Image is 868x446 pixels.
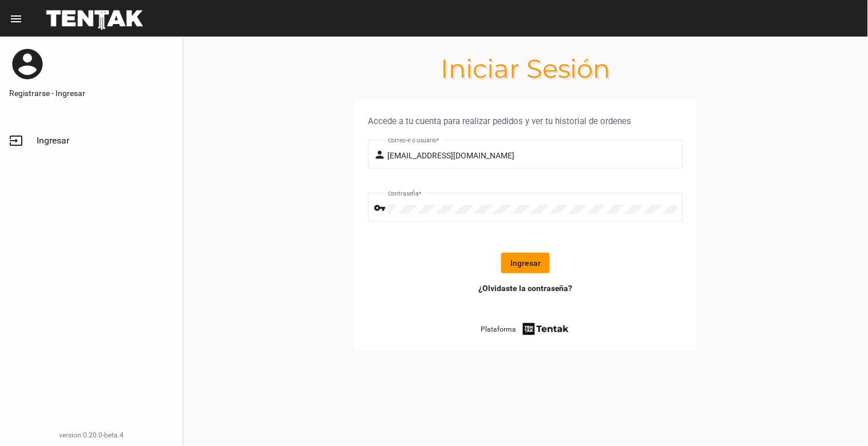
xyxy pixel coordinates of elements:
mat-icon: input [9,134,23,148]
img: tentak-firm.png [521,321,570,337]
a: ¿Olvidaste la contraseña? [478,282,573,294]
mat-icon: vpn_key [374,201,388,215]
span: Ingresar [37,135,69,146]
span: Plataforma [481,324,516,335]
div: version 0.20.0-beta.4 [9,429,173,441]
a: Plataforma [481,321,570,337]
mat-icon: account_circle [9,46,46,82]
div: Accede a tu cuenta para realizar pedidos y ver tu historial de ordenes [368,114,683,128]
h1: Iniciar Sesión [183,59,868,78]
a: Registrarse - Ingresar [9,87,173,99]
mat-icon: person [374,148,388,162]
mat-icon: menu [9,12,23,26]
button: Ingresar [501,253,550,273]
